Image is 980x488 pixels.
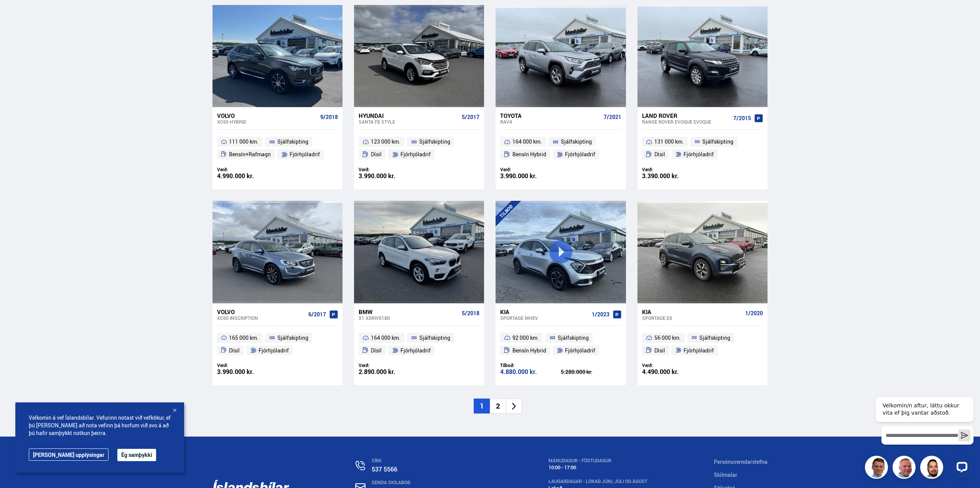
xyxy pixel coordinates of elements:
div: Verð: [500,167,561,172]
span: 56 000 km. [654,333,681,342]
span: Fjórhjóladrif [565,346,595,355]
span: 5/2017 [462,114,479,120]
div: Range Rover Evoque EVOQUE [642,119,730,124]
div: 4.880.000 kr. [500,369,561,375]
span: Fjórhjóladrif [400,150,431,159]
a: Kia Sportage MHEV 1/2023 92 000 km. Sjálfskipting Bensín Hybrid Fjórhjóladrif Tilboð: 4.880.000 k... [496,303,626,385]
div: XC60 HYBRID [217,119,317,124]
a: Kia Sportage EX 1/2020 56 000 km. Sjálfskipting Dísil Fjórhjóladrif Verð: 4.490.000 kr. [637,303,768,385]
a: BMW X1 XDRIVE18D 5/2018 164 000 km. Sjálfskipting Dísil Fjórhjóladrif Verð: 2.890.000 kr. [354,303,484,385]
span: 111 000 km. [229,137,259,146]
div: LAUGARDAGAR - Lokað Júni, Júli og Ágúst [548,479,647,484]
span: Sjálfskipting [419,137,450,146]
span: Fjórhjóladrif [684,150,714,159]
a: Volvo XC60 INSCRIPTION 6/2017 165 000 km. Sjálfskipting Dísil Fjórhjóladrif Verð: 3.990.000 kr. [212,303,343,385]
button: Ég samþykki [117,449,156,461]
div: Santa Fe STYLE [359,119,459,124]
div: BMW [359,308,459,315]
span: Sjálfskipting [277,333,308,342]
div: Verð: [642,362,703,368]
div: Verð: [217,362,278,368]
span: 7/2021 [604,114,621,120]
div: Volvo [217,308,305,315]
span: 165 000 km. [229,333,259,342]
span: Sjálfskipting [419,333,450,342]
span: Dísil [371,346,382,355]
div: XC60 INSCRIPTION [217,315,305,321]
div: Hyundai [359,112,459,119]
span: Dísil [229,346,240,355]
div: 3.990.000 kr. [359,173,419,179]
div: Kia [642,308,742,315]
span: 9/2018 [320,114,338,120]
a: Toyota RAV4 7/2021 164 000 km. Sjálfskipting Bensín Hybrid Fjórhjóladrif Verð: 3.990.000 kr. [496,107,626,189]
div: 4.990.000 kr. [217,173,278,179]
span: 7/2015 [733,115,751,121]
div: 10:00 - 17:00 [548,465,647,470]
div: MÁNUDAGUR - FÖSTUDAGUR [548,458,647,463]
div: Volvo [217,112,317,119]
span: Sjálfskipting [702,137,733,146]
div: 3.990.000 kr. [500,173,561,179]
span: Sjálfskipting [561,137,592,146]
span: Dísil [654,346,665,355]
span: 6/2017 [308,311,326,318]
span: 164 000 km. [512,137,542,146]
span: 164 000 km. [371,333,400,342]
span: Bensín Hybrid [512,150,546,159]
div: Kia [500,308,588,315]
span: Fjórhjóladrif [684,346,714,355]
a: Hyundai Santa Fe STYLE 5/2017 123 000 km. Sjálfskipting Dísil Fjórhjóladrif Verð: 3.990.000 kr. [354,107,484,189]
div: Sportage MHEV [500,315,588,321]
a: [PERSON_NAME] upplýsingar [29,448,109,461]
li: 2 [490,399,506,414]
div: Verð: [217,167,278,172]
div: 5.280.000 kr. [561,369,621,375]
iframe: LiveChat chat widget [870,383,977,485]
div: 3.390.000 kr. [642,173,703,179]
span: Dísil [371,150,382,159]
span: Sjálfskipting [277,137,308,146]
div: 3.990.000 kr. [217,369,278,375]
li: 1 [474,399,490,414]
a: Persónuverndarstefna [714,458,768,465]
div: SENDA SKILABOÐ [372,480,482,485]
span: Sjálfskipting [699,333,730,342]
span: 1/2023 [592,311,609,318]
span: Fjórhjóladrif [259,346,289,355]
div: X1 XDRIVE18D [359,315,459,321]
span: 131 000 km. [654,137,684,146]
div: RAV4 [500,119,600,124]
img: n0V2lOsqF3l1V2iz.svg [356,461,365,470]
div: SÍMI [372,458,482,463]
a: Volvo XC60 HYBRID 9/2018 111 000 km. Sjálfskipting Bensín+Rafmagn Fjórhjóladrif Verð: 4.990.000 kr. [212,107,343,189]
span: Dísil [654,150,665,159]
a: 537 5566 [372,465,397,473]
span: Sjálfskipting [558,333,589,342]
div: 2.890.000 kr. [359,369,419,375]
span: 123 000 km. [371,137,400,146]
a: Skilmalar [714,471,737,478]
a: Land Rover Range Rover Evoque EVOQUE 7/2015 131 000 km. Sjálfskipting Dísil Fjórhjóladrif Verð: 3... [637,107,768,189]
span: Fjórhjóladrif [565,150,595,159]
span: Velkomin á vef Íslandsbílar. Vefurinn notast við vefkökur, ef þú [PERSON_NAME] að nota vefinn þá ... [29,414,171,437]
div: Land Rover [642,112,730,119]
div: Sportage EX [642,315,742,321]
span: Bensín Hybrid [512,346,546,355]
div: 4.490.000 kr. [642,369,703,375]
span: 92 000 km. [512,333,539,342]
span: Bensín+Rafmagn [229,150,271,159]
span: Fjórhjóladrif [290,150,320,159]
div: Verð: [359,362,419,368]
div: Toyota [500,112,600,119]
div: Tilboð: [500,362,561,368]
span: 1/2020 [745,310,763,316]
span: Fjórhjóladrif [400,346,431,355]
div: Verð: [359,167,419,172]
span: 5/2018 [462,310,479,316]
div: Verð: [642,167,703,172]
